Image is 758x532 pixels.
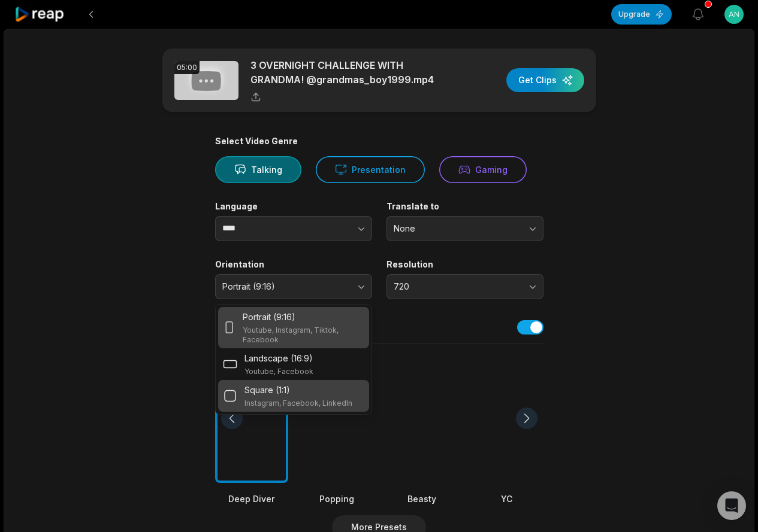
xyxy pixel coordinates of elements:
[394,223,520,234] span: None
[244,399,352,408] p: Instagram, Facebook, LinkedIn
[222,281,348,292] span: Portrait (9:16)
[244,367,313,376] p: Youtube, Facebook
[439,156,527,183] button: Gaming
[506,68,584,92] button: Get Clips
[717,491,746,520] div: Open Intercom Messenger
[215,201,372,212] label: Language
[386,216,543,241] button: None
[386,201,543,212] label: Translate to
[386,259,543,270] label: Resolution
[243,326,364,345] p: Youtube, Instagram, Tiktok, Facebook
[316,156,425,183] button: Presentation
[386,274,543,299] button: 720
[215,493,288,505] div: Deep Diver
[215,274,372,299] button: Portrait (9:16)
[611,4,672,25] button: Upgrade
[215,136,543,147] div: Select Video Genre
[244,352,313,364] p: Landscape (16:9)
[385,493,458,505] div: Beasty
[244,384,290,396] p: Square (1:1)
[250,58,457,87] p: 3 OVERNIGHT CHALLENGE WITH GRANDMA! @grandmas_boy1999.mp4
[394,281,520,292] span: 720
[470,493,543,505] div: YC
[174,61,200,74] div: 05:00
[243,311,295,323] p: Portrait (9:16)
[215,156,301,183] button: Talking
[215,304,372,415] div: Portrait (9:16)
[300,493,373,505] div: Popping
[215,259,372,270] label: Orientation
